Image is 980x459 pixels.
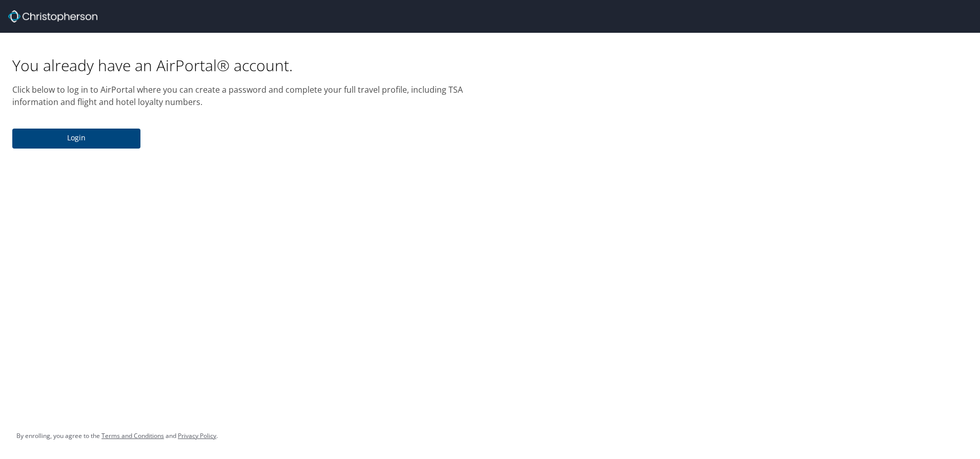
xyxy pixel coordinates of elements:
span: Login [21,132,132,144]
img: cbt logo [8,10,97,23]
a: Privacy Policy [178,431,216,440]
h1: You already have an AirPortal® account. [12,55,478,75]
button: Login [12,129,140,149]
div: By enrolling, you agree to the and . [16,423,218,449]
p: Click below to log in to AirPortal where you can create a password and complete your full travel ... [12,84,478,108]
a: Terms and Conditions [101,431,164,440]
